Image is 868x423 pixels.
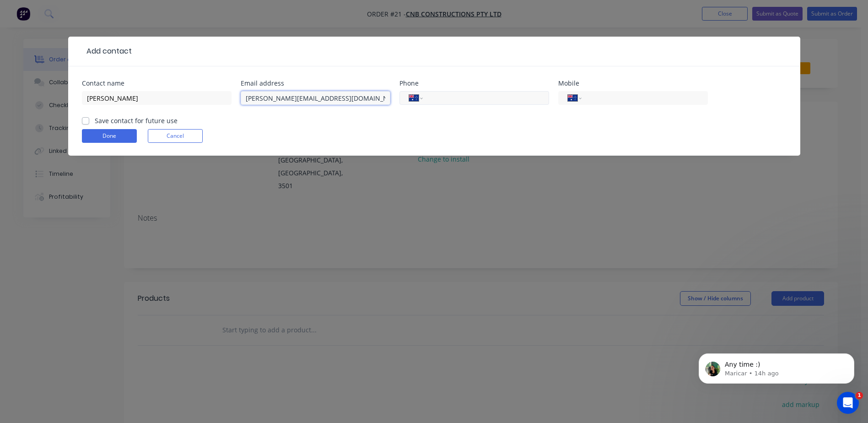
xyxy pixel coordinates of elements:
button: Cancel [148,129,203,143]
label: Save contact for future use [95,116,178,125]
iframe: Intercom live chat [837,392,859,414]
span: 1 [856,392,863,399]
div: Mobile [558,80,708,87]
button: Done [82,129,137,143]
div: Phone [399,80,549,87]
div: Add contact [82,46,132,57]
div: Contact name [82,80,232,87]
div: Email address [241,80,390,87]
iframe: Intercom notifications message [685,334,868,398]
